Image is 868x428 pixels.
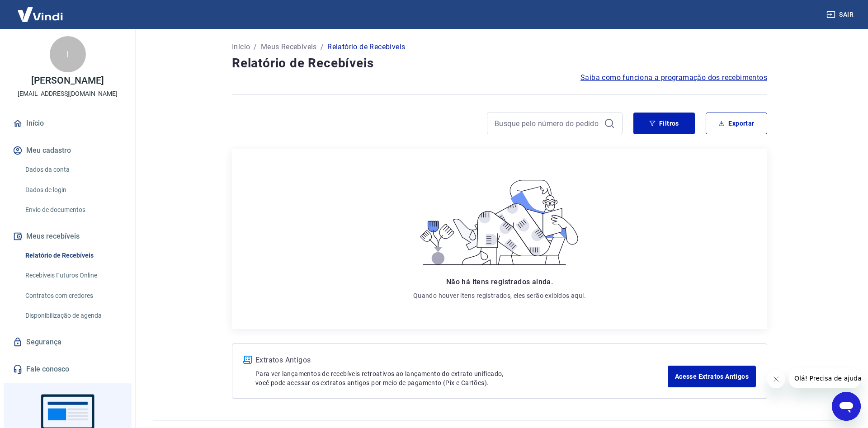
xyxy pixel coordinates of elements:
a: Recebíveis Futuros Online [22,266,124,285]
span: Olá! Precisa de ajuda? [5,6,76,14]
button: Sair [825,6,857,23]
div: I [50,36,86,72]
a: Contratos com credores [22,287,124,305]
p: / [254,42,257,52]
a: Disponibilização de agenda [22,306,124,325]
p: Relatório de Recebíveis [327,42,405,52]
span: Não há itens registrados ainda. [446,277,553,286]
a: Segurança [11,332,124,352]
iframe: Mensagem da empresa [789,368,861,388]
a: Relatório de Recebíveis [22,246,124,265]
p: Quando houver itens registrados, eles serão exibidos aqui. [413,291,586,300]
a: Meus Recebíveis [261,42,317,52]
p: Extratos Antigos [255,355,668,366]
img: ícone [243,356,252,364]
iframe: Fechar mensagem [767,370,785,388]
button: Exportar [706,113,767,134]
p: / [321,42,324,52]
a: Fale conosco [11,359,124,379]
a: Dados de login [22,181,124,199]
button: Meus recebíveis [11,226,124,246]
a: Início [232,42,250,52]
a: Dados da conta [22,160,124,179]
a: Acesse Extratos Antigos [668,366,756,387]
a: Envio de documentos [22,201,124,219]
img: Vindi [11,0,70,28]
button: Meu cadastro [11,141,124,160]
a: Início [11,113,124,133]
button: Filtros [633,113,695,134]
p: [PERSON_NAME] [31,76,104,85]
h4: Relatório de Recebíveis [232,54,767,72]
p: Para ver lançamentos de recebíveis retroativos ao lançamento do extrato unificado, você pode aces... [255,369,668,387]
iframe: Botão para abrir a janela de mensagens [832,392,861,421]
input: Busque pelo número do pedido [495,117,600,130]
p: [EMAIL_ADDRESS][DOMAIN_NAME] [18,89,118,99]
a: Saiba como funciona a programação dos recebimentos [580,72,767,83]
